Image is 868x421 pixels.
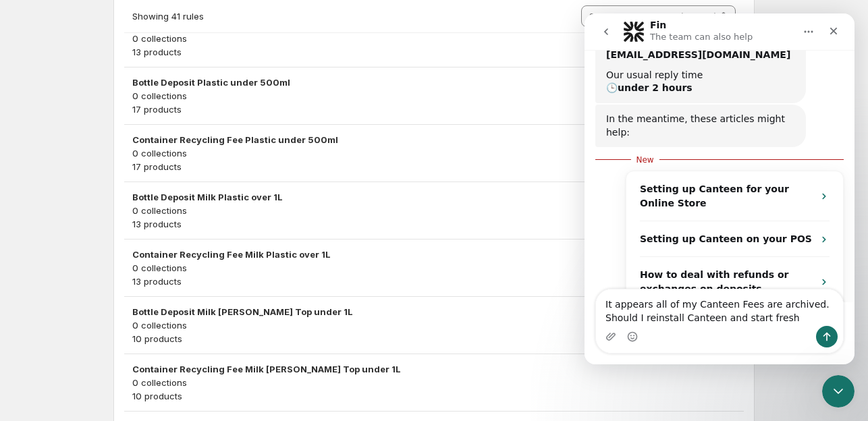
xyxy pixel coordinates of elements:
[132,305,736,318] h3: Bottle Deposit Milk [PERSON_NAME] Top under 1L
[11,91,221,134] div: In the meantime, these articles might help:
[11,146,259,146] div: New messages divider
[132,248,736,261] h3: Container Recycling Fee Milk Plastic over 1L
[11,276,259,312] textarea: Message…
[42,244,259,293] div: How to deal with refunds or exchanges on deposits
[132,160,736,173] p: 17 products
[132,89,736,103] p: 0 collections
[132,217,736,231] p: 13 products
[22,55,211,82] div: Our usual reply time 🕒
[11,91,259,135] div: Fin says…
[132,11,204,22] span: Showing 41 rules
[585,13,855,364] iframe: Intercom live chat
[42,158,259,208] div: Setting up Canteen for your Online Store
[132,275,736,288] p: 13 products
[132,146,736,160] p: 0 collections
[132,376,736,389] p: 0 collections
[132,332,736,345] p: 10 products
[132,76,736,89] h3: Bottle Deposit Plastic under 500ml
[822,375,855,408] iframe: Intercom live chat
[132,133,736,146] h3: Container Recycling Fee Plastic under 500ml
[33,69,108,80] b: under 2 hours
[132,45,736,59] p: 13 products
[132,389,736,403] p: 10 products
[55,170,205,195] strong: Setting up Canteen for your Online Store
[132,204,736,217] p: 0 collections
[132,318,736,332] p: 0 collections
[42,208,259,244] div: Setting up Canteen on your POS
[232,312,253,334] button: Send a message…
[132,362,736,376] h3: Container Recycling Fee Milk [PERSON_NAME] Top under 1L
[21,318,32,329] button: Upload attachment
[132,261,736,275] p: 0 collections
[43,318,53,329] button: Emoji picker
[132,32,736,45] p: 0 collections
[132,190,736,204] h3: Bottle Deposit Milk Plastic over 1L
[11,157,259,343] div: Fin says…
[55,256,204,281] strong: How to deal with refunds or exchanges on deposits
[132,103,736,116] p: 17 products
[22,23,206,47] b: [PERSON_NAME][EMAIL_ADDRESS][DOMAIN_NAME]
[22,99,211,125] div: In the meantime, these articles might help:
[55,220,227,231] strong: Setting up Canteen on your POS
